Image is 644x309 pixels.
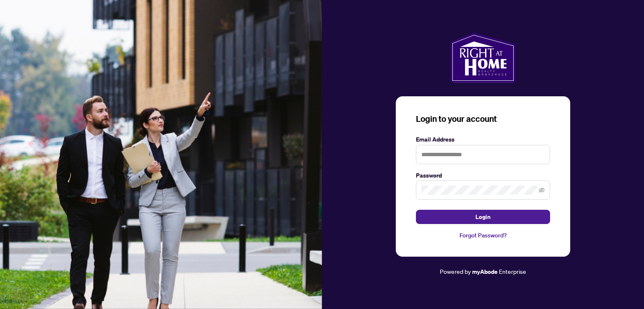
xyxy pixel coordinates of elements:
span: Enterprise [499,268,526,275]
button: Login [416,210,550,224]
label: Email Address [416,135,550,144]
span: Powered by [440,268,471,275]
img: ma-logo [450,33,515,83]
label: Password [416,171,550,180]
h3: Login to your account [416,113,550,125]
span: Login [475,210,491,224]
a: Forgot Password? [416,231,550,240]
a: myAbode [472,267,498,276]
span: eye-invisible [539,187,545,193]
